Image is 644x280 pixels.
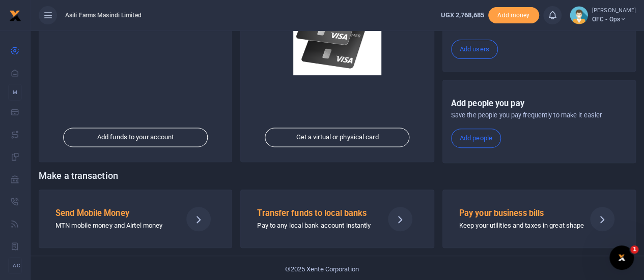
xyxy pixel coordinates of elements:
img: profile-user [570,6,588,24]
span: 1 [630,245,638,254]
h5: Transfer funds to local banks [257,208,375,219]
h5: Send Mobile Money [55,208,174,219]
p: Keep your utilities and taxes in great shape [459,221,577,231]
h4: Make a transaction [39,170,636,181]
p: Pay to any local bank account instantly [257,221,375,231]
li: Ac [8,257,22,274]
li: Toup your wallet [488,7,539,24]
a: Transfer funds to local banks Pay to any local bank account instantly [240,190,434,247]
a: Get a virtual or physical card [265,128,410,147]
a: Add users [451,40,498,59]
a: profile-user [PERSON_NAME] OFC - Ops [570,6,636,24]
span: OFC - Ops [592,15,636,24]
p: Save the people you pay frequently to make it easier [451,110,627,120]
li: Wallet ballance [436,10,488,20]
a: Send Mobile Money MTN mobile money and Airtel money [39,190,232,247]
li: M [8,84,22,101]
h5: Pay your business bills [459,208,577,219]
small: [PERSON_NAME] [592,7,636,15]
span: UGX 2,768,685 [440,11,484,19]
span: Add money [488,7,539,24]
p: MTN mobile money and Airtel money [55,221,174,231]
a: Pay your business bills Keep your utilities and taxes in great shape [442,190,636,247]
span: Asili Farms Masindi Limited [61,11,146,20]
a: Add people [451,129,501,148]
iframe: Intercom live chat [609,245,634,270]
h5: Add people you pay [451,99,627,109]
a: logo-small logo-large logo-large [9,11,21,19]
a: Add money [488,11,539,18]
img: logo-small [9,10,21,22]
a: Add funds to your account [63,128,208,147]
a: UGX 2,768,685 [440,10,484,20]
